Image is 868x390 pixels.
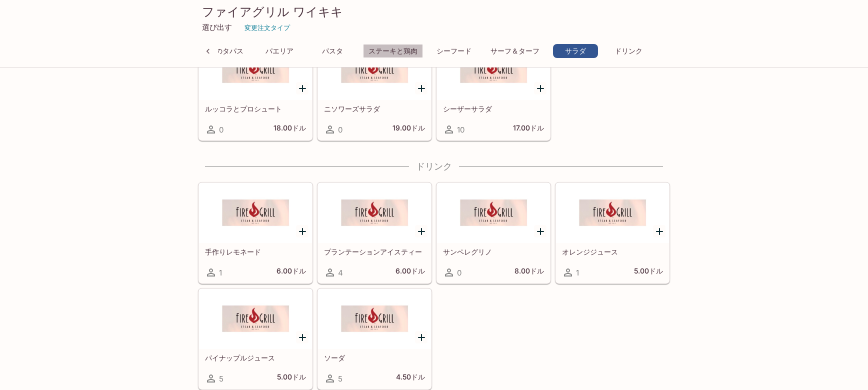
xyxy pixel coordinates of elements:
[415,225,427,237] button: プランテーションアイスティーを追加
[395,266,425,275] font: 6.00ドル
[436,47,471,55] font: シーフード
[198,288,312,389] a: パイナップルジュース55.00ドル
[205,104,282,113] font: ルッコラとプロシュート
[436,39,550,140] a: シーザーサラダ1017.00ドル
[219,268,222,277] font: 1
[322,47,343,55] font: パスタ
[219,125,223,134] font: 0
[277,372,306,381] font: 5.00ドル
[338,125,342,134] font: 0
[514,266,544,275] font: 8.00ドル
[324,353,345,362] font: ソーダ
[443,104,492,113] font: シーザーサラダ
[555,182,669,283] a: オレンジジュース15.00ドル
[199,40,312,100] div: ルッコラとプロシュート
[534,82,546,94] button: シーザーサラダを加える
[199,289,312,349] div: パイナップルジュース
[194,47,243,55] font: 地中海のタパス
[534,225,546,237] button: サンペレグリノを加える
[244,23,290,31] font: 変更注文タイプ
[556,183,669,243] div: オレンジジュース
[296,225,308,237] button: 手作りレモネードを加える
[416,161,452,171] font: ドリンク
[317,288,431,389] a: ソーダ54.50ドル
[296,331,308,343] button: パイナップルジュースを加える
[614,47,642,55] font: ドリンク
[324,247,422,256] font: プランテーションアイスティー
[199,183,312,243] div: 手作りレモネード
[437,183,550,243] div: サンペレグリノ
[576,268,579,277] font: 1
[265,47,293,55] font: パエリア
[198,39,312,140] a: ルッコラとプロシュート018.00ドル
[318,289,431,349] div: ソーダ
[338,268,343,277] font: 4
[565,47,586,55] font: サラダ
[437,40,550,100] div: シーザーサラダ
[324,104,380,113] font: ニソワーズサラダ
[318,183,431,243] div: プランテーションアイスティー
[368,47,417,55] font: ステーキと鶏肉
[634,266,663,275] font: 5.00ドル
[276,266,306,275] font: 6.00ドル
[202,4,343,19] font: ファイアグリル ワイキキ
[457,125,464,134] font: 10
[202,22,232,32] font: 選び出す
[296,82,308,94] button: ルッコラとプロシュートを加える
[396,372,425,381] font: 4.50ドル
[219,374,223,383] font: 5
[443,247,492,256] font: サンペレグリノ
[205,353,275,362] font: パイナップルジュース
[436,182,550,283] a: サンペレグリノ08.00ドル
[338,374,342,383] font: 5
[562,247,618,256] font: オレンジジュース
[273,123,306,132] font: 18.00ドル
[513,123,544,132] font: 17.00ドル
[653,225,665,237] button: オレンジジュースを加える
[317,39,431,140] a: ニソワーズサラダ019.00ドル
[415,331,427,343] button: ソーダを加える
[317,182,431,283] a: プランテーションアイスティー46.00ドル
[392,123,425,132] font: 19.00ドル
[318,40,431,100] div: ニソワーズサラダ
[415,82,427,94] button: ニソワーズサラダを加える
[240,19,294,35] button: 変更注文タイプ
[198,182,312,283] a: 手作りレモネード16.00ドル
[205,247,261,256] font: 手作りレモネード
[457,268,461,277] font: 0
[490,47,539,55] font: サーフ＆ターフ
